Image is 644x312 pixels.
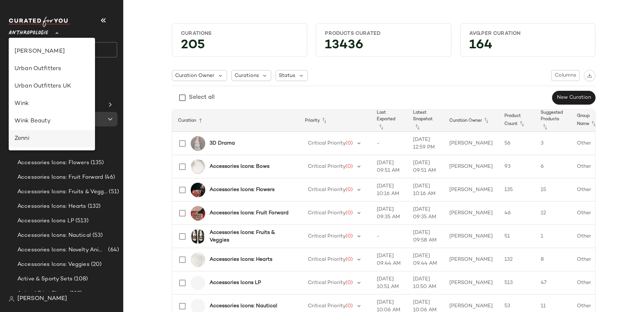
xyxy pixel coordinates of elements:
[499,155,535,178] td: 93
[371,110,407,132] th: Last Exported
[407,271,443,295] td: [DATE] 10:50 AM
[91,231,103,240] span: (53)
[535,110,571,132] th: Suggested Products
[443,178,499,202] td: [PERSON_NAME]
[407,110,443,132] th: Latest Snapshot
[325,30,442,37] div: Products Curated
[17,246,107,254] span: Accessories Icons: Novelty Animal
[571,110,607,132] th: Group Name
[407,225,443,248] td: [DATE] 09:58 AM
[210,256,272,263] b: Accessories Icons: Hearts
[407,248,443,271] td: [DATE] 09:44 AM
[346,303,353,309] span: (0)
[68,289,82,298] span: (112)
[443,225,499,248] td: [PERSON_NAME]
[90,260,102,269] span: (20)
[535,155,571,178] td: 6
[175,40,304,53] div: 205
[191,136,205,151] img: 92526904_011_b
[535,248,571,271] td: 8
[17,289,68,298] span: Animal Print Shoes
[443,248,499,271] td: [PERSON_NAME]
[210,302,277,310] b: Accessories Icons: Nautical
[210,139,235,147] b: 3D Drama
[535,132,571,155] td: 3
[15,65,89,73] div: Urban Outfitters
[571,248,607,271] td: Other
[172,110,299,132] th: Curation
[308,141,346,146] span: Critical Priority
[17,202,86,211] span: Accessories Icons: Hearts
[17,260,90,269] span: Accessories Icons: Veggies
[535,202,571,225] td: 12
[86,202,101,211] span: (132)
[175,72,214,80] span: Curation Owner
[499,202,535,225] td: 46
[407,178,443,202] td: [DATE] 10:16 AM
[17,159,89,167] span: Accessories Icons: Flowers
[9,25,48,38] span: Anthropologie
[15,82,89,91] div: Urban Outfitters UK
[107,188,119,196] span: (51)
[308,234,346,239] span: Critical Priority
[9,296,15,302] img: svg%3e
[552,91,595,105] button: New Curation
[279,72,295,80] span: Status
[571,202,607,225] td: Other
[346,280,353,285] span: (0)
[181,30,298,37] div: Curations
[210,229,290,244] b: Accessories Icons: Fruits & Veggies
[189,93,215,102] div: Select all
[103,173,115,182] span: (46)
[469,30,586,37] div: Avg.per Curation
[308,280,346,285] span: Critical Priority
[499,178,535,202] td: 135
[371,155,407,178] td: [DATE] 09:51 AM
[17,231,91,240] span: Accessories Icons: Nautical
[17,188,107,196] span: Accessories Icons: Fruits & Veggies
[371,225,407,248] td: -
[371,202,407,225] td: [DATE] 09:35 AM
[443,110,499,132] th: Curation Owner
[571,225,607,248] td: Other
[191,206,205,220] img: 103040366_012_b14
[15,100,89,108] div: Wink
[571,132,607,155] td: Other
[210,163,269,170] b: Accessories Icons: Bows
[499,132,535,155] td: 56
[443,132,499,155] td: [PERSON_NAME]
[499,271,535,295] td: 513
[346,210,353,216] span: (0)
[535,178,571,202] td: 15
[551,70,579,81] button: Columns
[15,134,89,143] div: Zenni
[587,73,592,78] img: svg%3e
[346,141,353,146] span: (0)
[235,72,259,80] span: Curations
[15,47,89,56] div: [PERSON_NAME]
[89,159,104,167] span: (135)
[407,132,443,155] td: [DATE] 12:59 PM
[499,225,535,248] td: 51
[571,155,607,178] td: Other
[15,117,89,126] div: Wink Beauty
[371,271,407,295] td: [DATE] 10:51 AM
[407,155,443,178] td: [DATE] 09:51 AM
[499,248,535,271] td: 132
[17,173,103,182] span: Accessories Icons: Fruit Forward
[535,225,571,248] td: 1
[571,271,607,295] td: Other
[17,295,67,303] span: [PERSON_NAME]
[191,229,205,244] img: 103030789_001_b
[9,38,95,150] div: undefined-list
[299,110,371,132] th: Priority
[308,187,346,193] span: Critical Priority
[346,234,353,239] span: (0)
[210,279,261,287] b: Accessories Icons LP
[308,303,346,309] span: Critical Priority
[535,271,571,295] td: 47
[191,252,205,267] img: 105080691_072_b
[9,17,70,27] img: cfy_white_logo.C9jOOHJF.svg
[17,217,74,225] span: Accessories Icons LP
[557,95,591,101] span: New Curation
